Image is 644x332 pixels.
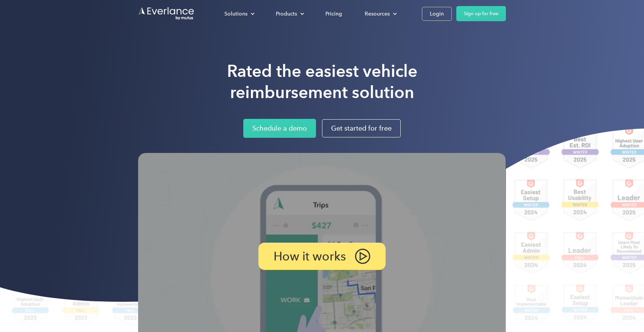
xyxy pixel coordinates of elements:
a: Login [422,7,452,21]
h1: Rated the easiest vehicle reimbursement solution [227,61,417,103]
div: Login [430,9,444,19]
a: Sign up for free [456,6,506,21]
div: Products [276,9,297,19]
div: Solutions [224,9,247,19]
a: Schedule a demo [243,119,316,138]
div: Pricing [325,9,342,19]
a: Get started for free [322,119,401,137]
a: Pricing [318,7,350,20]
a: Go to homepage [138,6,195,21]
p: How it works [274,251,346,262]
div: Resources [365,9,390,19]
